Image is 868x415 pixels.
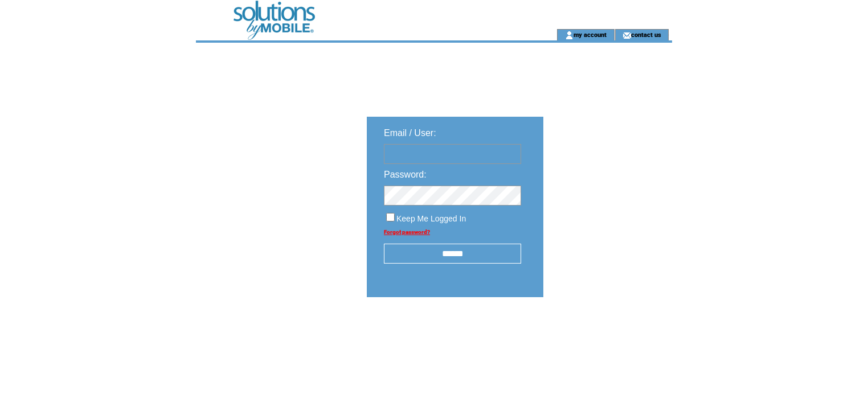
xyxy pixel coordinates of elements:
span: Password: [384,170,427,179]
a: contact us [631,31,661,38]
img: account_icon.gif [565,31,574,40]
a: Forgot password? [384,229,430,235]
span: Email / User: [384,128,436,138]
img: transparent.png [576,326,633,340]
a: my account [574,31,607,38]
img: contact_us_icon.gif [623,31,631,40]
span: Keep Me Logged In [396,214,466,223]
